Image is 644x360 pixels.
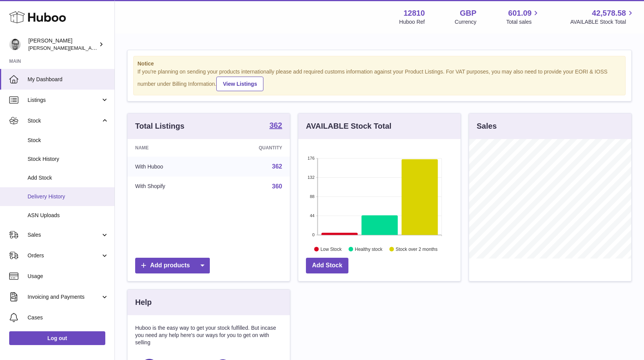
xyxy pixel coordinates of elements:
div: Domain Overview [29,49,69,54]
p: Huboo is the easy way to get your stock fulfilled. But incase you need any help here's our ways f... [135,324,282,346]
h3: Sales [477,121,497,131]
div: If you're planning on sending your products internationally please add required customs informati... [137,68,621,91]
text: 176 [307,156,314,160]
a: Add Stock [306,258,348,273]
th: Quantity [215,139,290,157]
strong: GBP [460,8,476,18]
span: Orders [28,252,101,259]
a: 362 [272,163,282,170]
div: Currency [455,18,477,26]
div: Keywords by Traffic [85,49,129,54]
img: tab_keywords_by_traffic_grey.svg [76,48,82,54]
img: logo_orange.svg [12,12,18,18]
td: With Huboo [127,157,215,177]
a: 362 [270,121,282,131]
a: View Listings [216,77,263,91]
span: Listings [28,97,101,104]
a: 360 [272,183,282,190]
span: Cases [28,314,109,321]
th: Name [127,139,215,157]
strong: 12810 [404,8,425,18]
span: Delivery History [28,193,109,200]
div: [PERSON_NAME] [28,37,97,52]
h3: Help [135,297,152,308]
h3: AVAILABLE Stock Total [306,121,391,131]
span: Usage [28,273,109,280]
span: Stock [28,117,101,124]
span: Stock [28,137,109,144]
text: 0 [312,232,314,237]
div: v 4.0.25 [21,12,38,18]
span: Invoicing and Payments [28,293,101,301]
strong: Notice [137,60,621,67]
span: [PERSON_NAME][EMAIL_ADDRESS][DOMAIN_NAME] [28,45,154,51]
text: 44 [310,213,314,218]
text: Low Stock [320,246,342,252]
span: 42,578.58 [592,8,626,18]
span: Total sales [506,18,540,26]
img: website_grey.svg [12,20,18,26]
text: Healthy stock [355,246,383,252]
img: alex@digidistiller.com [9,39,21,50]
text: 132 [307,175,314,180]
a: Add products [135,258,210,273]
a: Log out [9,331,105,345]
span: Stock History [28,155,109,163]
h3: Total Listings [135,121,185,131]
strong: 362 [270,121,282,129]
span: ASN Uploads [28,212,109,219]
a: 601.09 Total sales [506,8,540,26]
div: Huboo Ref [399,18,425,26]
span: My Dashboard [28,76,109,83]
text: Stock over 2 months [396,246,437,252]
span: 601.09 [508,8,531,18]
td: With Shopify [127,177,215,196]
span: Sales [28,231,101,239]
img: tab_domain_overview_orange.svg [21,48,27,54]
a: 42,578.58 AVAILABLE Stock Total [570,8,635,26]
div: Domain: [DOMAIN_NAME] [20,20,84,26]
span: AVAILABLE Stock Total [570,18,635,26]
span: Add Stock [28,174,109,182]
text: 88 [310,194,314,199]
